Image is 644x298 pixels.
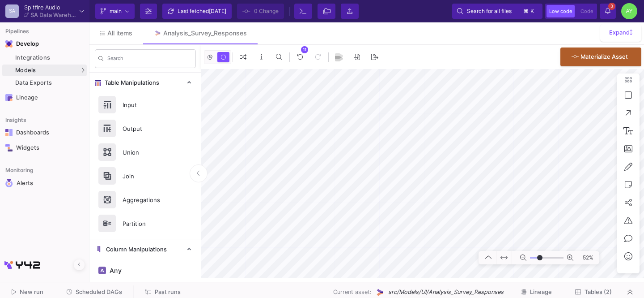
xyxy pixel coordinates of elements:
[89,239,201,259] mat-expansion-panel-header: Column Manipulations
[155,289,181,295] span: Past runs
[16,40,30,48] div: Develop
[117,122,179,135] div: Output
[585,289,612,295] span: Tables (2)
[5,94,13,101] img: Navigation icon
[621,3,637,19] div: AY
[89,140,201,164] button: Union
[24,4,76,10] div: Spitfire Audio
[102,246,167,253] span: Column Manipulations
[530,289,552,295] span: Lineage
[89,93,201,239] div: Table Manipulations
[577,250,597,266] span: 52%
[549,8,572,14] span: Low code
[2,125,87,140] a: Navigation iconDashboards
[521,6,538,17] button: ⌘k
[117,169,179,183] div: Join
[600,4,616,19] button: 3
[117,193,179,207] div: Aggregations
[16,129,74,136] div: Dashboards
[117,98,179,112] div: Input
[209,8,226,14] span: [DATE]
[162,4,232,19] button: Last fetched[DATE]
[578,5,596,17] button: Code
[580,8,593,14] span: Code
[163,30,247,37] div: Analysis_Survey_Responses
[89,212,201,235] button: Partition
[2,52,87,64] a: Integrations
[89,164,201,188] button: Join
[178,4,226,18] div: Last fetched
[467,4,512,18] span: Search for all files
[2,37,87,51] mat-expansion-panel-header: Navigation iconDevelop
[5,40,13,48] img: Navigation icon
[89,93,201,117] button: Input
[95,4,135,19] button: main
[89,73,201,93] mat-expansion-panel-header: Table Manipulations
[2,91,87,105] a: Navigation iconLineage
[2,77,87,89] a: Data Exports
[5,144,13,151] img: Navigation icon
[2,176,87,191] a: Navigation iconAlerts
[547,5,575,17] button: Low code
[5,4,19,18] div: SA
[15,79,85,86] div: Data Exports
[523,6,529,17] span: ⌘
[375,288,385,297] img: UI Model
[30,12,76,18] div: SA Data Warehouse
[530,6,534,17] span: k
[101,79,159,86] span: Table Manipulations
[16,94,74,101] div: Lineage
[20,289,43,295] span: New run
[107,30,132,37] span: All items
[89,117,201,140] button: Output
[117,217,179,230] div: Partition
[5,179,13,187] img: Navigation icon
[333,288,372,296] span: Current asset:
[117,146,179,159] div: Union
[619,3,637,19] button: AY
[580,53,628,60] span: Materialize Asset
[15,67,36,74] span: Models
[107,57,192,63] input: Search
[5,129,13,136] img: Navigation icon
[16,144,74,151] div: Widgets
[388,288,504,296] span: src/Models/UI/Analysis_Survey_Responses
[154,30,161,37] img: Tab icon
[15,54,85,61] div: Integrations
[110,4,122,18] span: main
[108,267,122,274] span: Any
[89,188,201,212] button: Aggregations
[560,48,641,66] button: Materialize Asset
[608,3,615,10] span: 3
[17,179,75,187] div: Alerts
[2,141,87,155] a: Navigation iconWidgets
[452,4,542,19] button: Search for all files⌘k
[76,289,122,295] span: Scheduled DAGs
